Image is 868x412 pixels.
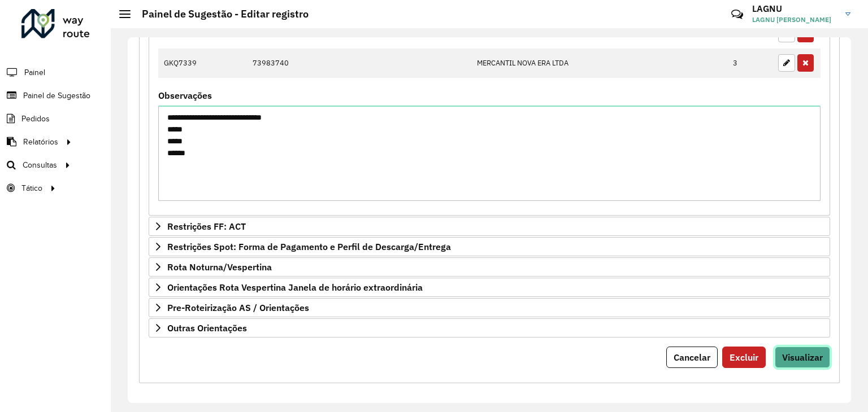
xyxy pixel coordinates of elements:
[167,283,423,292] span: Orientações Rota Vespertina Janela de horário extraordinária
[727,49,772,78] td: 3
[23,90,90,102] span: Painel de Sugestão
[158,89,212,102] label: Observações
[23,159,57,171] span: Consultas
[149,237,830,256] a: Restrições Spot: Forma de Pagamento e Perfil de Descarga/Entrega
[167,222,246,231] span: Restrições FF: ACT
[149,257,830,277] a: Rota Noturna/Vespertina
[247,49,471,78] td: 73983740
[752,3,837,14] h3: LAGNU
[167,323,247,332] span: Outras Orientações
[158,49,247,78] td: GKQ7339
[21,182,42,194] span: Tático
[131,8,309,20] h2: Painel de Sugestão - Editar registro
[782,352,823,363] span: Visualizar
[167,262,272,271] span: Rota Noturna/Vespertina
[149,298,830,317] a: Pre-Roteirização AS / Orientações
[674,352,710,363] span: Cancelar
[21,113,50,125] span: Pedidos
[471,49,727,78] td: MERCANTIL NOVA ERA LTDA
[752,15,837,25] span: LAGNU [PERSON_NAME]
[24,67,45,78] span: Painel
[167,303,309,312] span: Pre-Roteirização AS / Orientações
[149,318,830,338] a: Outras Orientações
[167,242,451,251] span: Restrições Spot: Forma de Pagamento e Perfil de Descarga/Entrega
[725,2,749,27] a: Contato Rápido
[149,217,830,236] a: Restrições FF: ACT
[23,136,58,148] span: Relatórios
[722,347,766,368] button: Excluir
[730,352,758,363] span: Excluir
[666,347,718,368] button: Cancelar
[149,278,830,297] a: Orientações Rota Vespertina Janela de horário extraordinária
[775,347,830,368] button: Visualizar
